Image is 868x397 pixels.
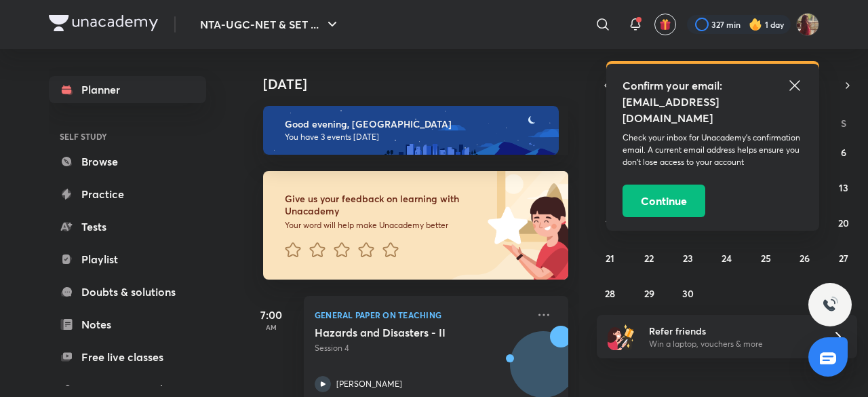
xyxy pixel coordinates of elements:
[606,216,615,229] abbr: September 14, 2025
[49,311,206,338] a: Notes
[839,181,848,194] abbr: September 13, 2025
[285,132,547,143] p: You have 3 events [DATE]
[796,13,819,36] img: Srishti Sharma
[285,118,547,130] h6: Good evening, [GEOGRAPHIC_DATA]
[749,18,762,31] img: streak
[263,106,559,155] img: evening
[315,326,484,339] h5: Hazards and Disasters - II
[599,212,621,233] button: September 14, 2025
[649,324,816,338] h6: Refer friends
[677,282,699,304] button: September 30, 2025
[623,94,803,126] h5: [EMAIL_ADDRESS][DOMAIN_NAME]
[606,252,614,265] abbr: September 21, 2025
[315,342,528,354] p: Session 4
[833,212,854,233] button: September 20, 2025
[315,307,528,323] p: General Paper on Teaching
[833,247,854,269] button: September 27, 2025
[841,146,846,159] abbr: September 6, 2025
[654,14,676,35] button: avatar
[623,77,803,94] h5: Confirm your email:
[841,117,846,130] abbr: Saturday
[800,252,810,265] abbr: September 26, 2025
[263,76,582,92] h4: [DATE]
[192,11,349,38] button: NTA-UGC-NET & SET ...
[49,15,158,31] img: Company Logo
[608,323,635,350] img: referral
[285,220,483,231] p: Your word will help make Unacademy better
[599,176,621,198] button: September 7, 2025
[716,247,738,269] button: September 24, 2025
[244,323,298,331] p: AM
[659,18,671,31] img: avatar
[839,252,848,265] abbr: September 27, 2025
[838,216,849,229] abbr: September 20, 2025
[638,282,660,304] button: September 29, 2025
[599,247,621,269] button: September 21, 2025
[623,132,803,168] p: Check your inbox for Unacademy’s confirmation email. A current email address helps ensure you don...
[285,193,483,217] h6: Give us your feedback on learning with Unacademy
[644,252,654,265] abbr: September 22, 2025
[244,307,298,323] h5: 7:00
[441,171,568,280] img: feedback_image
[677,247,699,269] button: September 23, 2025
[755,247,776,269] button: September 25, 2025
[599,282,621,304] button: September 28, 2025
[49,343,206,371] a: Free live classes
[49,246,206,273] a: Playlist
[822,297,838,313] img: ttu
[833,141,854,163] button: September 6, 2025
[683,252,693,265] abbr: September 23, 2025
[761,252,771,265] abbr: September 25, 2025
[722,252,732,265] abbr: September 24, 2025
[644,287,654,300] abbr: September 29, 2025
[336,378,402,390] p: [PERSON_NAME]
[49,148,206,175] a: Browse
[49,15,158,35] a: Company Logo
[49,278,206,305] a: Doubts & solutions
[638,247,660,269] button: September 22, 2025
[605,287,615,300] abbr: September 28, 2025
[49,213,206,240] a: Tests
[49,76,206,103] a: Planner
[682,287,694,300] abbr: September 30, 2025
[49,181,206,208] a: Practice
[49,125,206,148] h6: SELF STUDY
[794,247,816,269] button: September 26, 2025
[833,176,854,198] button: September 13, 2025
[623,185,705,217] button: Continue
[649,338,816,350] p: Win a laptop, vouchers & more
